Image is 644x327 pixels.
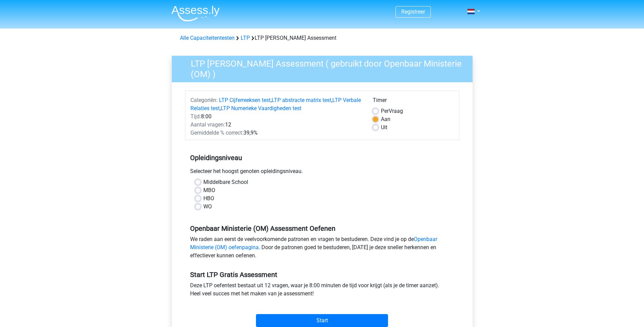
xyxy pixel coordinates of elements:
[203,203,212,211] label: WO
[203,194,214,203] label: HBO
[190,271,454,279] h5: Start LTP Gratis Assessment
[185,167,459,178] div: Selecteer het hoogst genoten opleidingsniveau.
[272,97,331,103] a: LTP abstracte matrix test
[185,121,368,129] div: 12
[180,35,235,41] a: Alle Capaciteitentesten
[190,113,201,120] span: Tijd:
[185,129,368,137] div: 39,9%
[190,121,225,128] span: Aantal vragen:
[171,5,220,21] img: Assessly
[381,107,403,115] label: Vraag
[381,108,389,114] span: Per
[190,130,243,136] span: Gemiddelde % correct:
[190,236,437,251] a: Openbaar Ministerie (OM) oefenpagina
[185,281,459,300] div: Deze LTP oefentest bestaat uit 12 vragen, waar je 8:00 minuten de tijd voor krijgt (als je de tim...
[190,97,361,111] a: LTP Verbale Relaties test
[183,56,467,79] h3: LTP [PERSON_NAME] Assessment ( gebruikt door Openbaar Ministerie (OM) )
[185,113,368,121] div: 8:00
[177,34,467,42] div: LTP [PERSON_NAME] Assessment
[373,96,454,107] div: Timer
[190,224,454,233] h5: Openbaar Ministerie (OM) Assessment Oefenen
[401,8,425,15] a: Registreer
[203,186,215,194] label: MBO
[185,96,368,113] div: , , ,
[381,115,390,123] label: Aan
[221,105,301,111] a: LTP Numerieke Vaardigheden test
[256,314,388,327] input: Start
[219,97,271,103] a: LTP Cijferreeksen test
[203,178,248,186] label: Middelbare School
[185,235,459,262] div: We raden aan eerst de veelvoorkomende patronen en vragen te bestuderen. Deze vind je op de . Door...
[190,97,218,103] span: Categoriën:
[190,151,454,165] h5: Opleidingsniveau
[241,35,250,41] a: LTP
[381,123,387,132] label: Uit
